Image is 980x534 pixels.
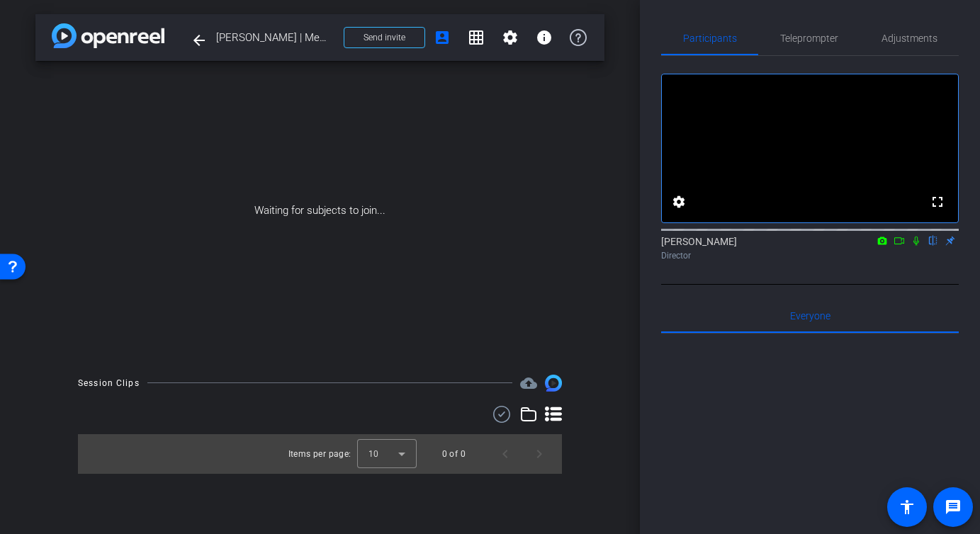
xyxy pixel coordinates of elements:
[468,29,485,46] mat-icon: grid_on
[661,249,959,262] div: Director
[925,234,942,246] mat-icon: flip
[78,376,140,390] div: Session Clips
[780,33,838,43] span: Teleprompter
[522,437,556,471] button: Next page
[191,32,208,49] mat-icon: arrow_back
[899,499,916,516] mat-icon: accessibility
[442,447,466,461] div: 0 of 0
[216,23,335,52] span: [PERSON_NAME] | Member Story
[929,193,946,210] mat-icon: fullscreen
[344,27,425,48] button: Send invite
[882,33,937,43] span: Adjustments
[545,375,562,392] img: Session clips
[502,29,519,46] mat-icon: settings
[661,234,959,262] div: [PERSON_NAME]
[520,375,537,392] span: Destinations for your clips
[790,311,830,321] span: Everyone
[488,437,522,471] button: Previous page
[520,375,537,392] mat-icon: cloud_upload
[670,193,687,210] mat-icon: settings
[52,23,164,48] img: app-logo
[434,29,451,46] mat-icon: account_box
[35,61,604,360] div: Waiting for subjects to join...
[945,499,962,516] mat-icon: message
[683,33,737,43] span: Participants
[364,32,405,43] span: Send invite
[536,29,553,46] mat-icon: info
[288,447,351,461] div: Items per page:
